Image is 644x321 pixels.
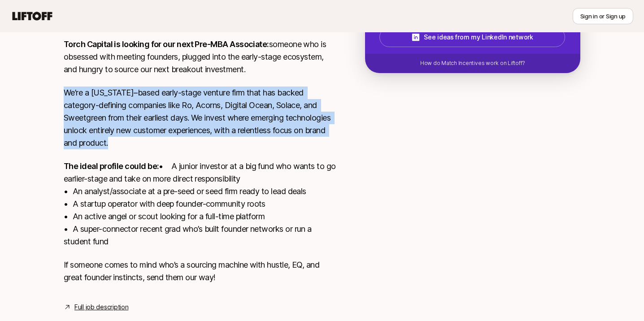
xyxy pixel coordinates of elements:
[64,259,336,284] p: If someone comes to mind who’s a sourcing machine with hustle, EQ, and great founder instincts, s...
[64,87,336,149] p: We’re a [US_STATE]–based early-stage venture firm that has backed category-defining companies lik...
[424,32,533,43] p: See ideas from my LinkedIn network
[74,302,128,312] a: Full job description
[573,8,633,24] button: Sign in or Sign up
[64,38,336,76] p: someone who is obsessed with meeting founders, plugged into the early-stage ecosystem, and hungry...
[420,59,525,67] p: How do Match Incentives work on Liftoff?
[64,39,269,49] strong: Torch Capital is looking for our next Pre-MBA Associate:
[64,161,159,171] strong: The ideal profile could be:
[64,160,336,248] p: • A junior investor at a big fund who wants to go earlier-stage and take on more direct responsib...
[379,27,565,47] button: See ideas from my LinkedIn network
